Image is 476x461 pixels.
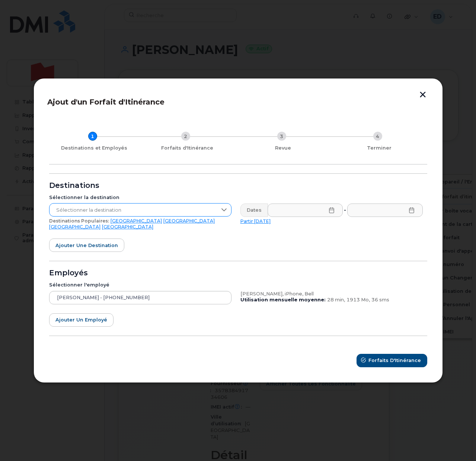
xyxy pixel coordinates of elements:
[327,297,345,302] span: 28 min,
[238,145,328,151] div: Revue
[55,242,118,249] span: Ajouter une destination
[181,132,190,141] div: 2
[49,282,231,288] div: Sélectionner l'employé
[268,204,343,217] input: Veuillez remplir ce champ
[371,297,389,302] span: 36 sms
[111,218,162,224] a: [GEOGRAPHIC_DATA]
[347,204,423,217] input: Veuillez remplir ce champ
[240,218,271,224] a: Partir [DATE]
[373,132,382,141] div: 4
[163,218,215,224] a: [GEOGRAPHIC_DATA]
[342,204,348,217] div: -
[102,224,153,230] a: [GEOGRAPHIC_DATA]
[49,204,217,217] span: Sélectionner la destination
[368,357,421,364] span: Forfaits d'Itinérance
[49,291,231,304] input: Appareil de recherche
[49,218,109,224] span: Destinations Populaires:
[47,97,164,106] span: Ajout d'un Forfait d'Itinérance
[49,183,427,189] div: Destinations
[346,297,370,302] span: 1913 Mo,
[142,145,232,151] div: Forfaits d'Itinérance
[49,195,231,201] div: Sélectionner la destination
[277,132,286,141] div: 3
[240,297,326,302] b: Utilisation mensuelle moyenne:
[49,313,114,327] button: Ajouter un employé
[334,145,424,151] div: Terminer
[357,354,427,367] button: Forfaits d'Itinérance
[240,291,423,297] div: [PERSON_NAME], iPhone, Bell
[55,316,107,323] span: Ajouter un employé
[49,238,124,252] button: Ajouter une destination
[49,270,427,276] div: Employés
